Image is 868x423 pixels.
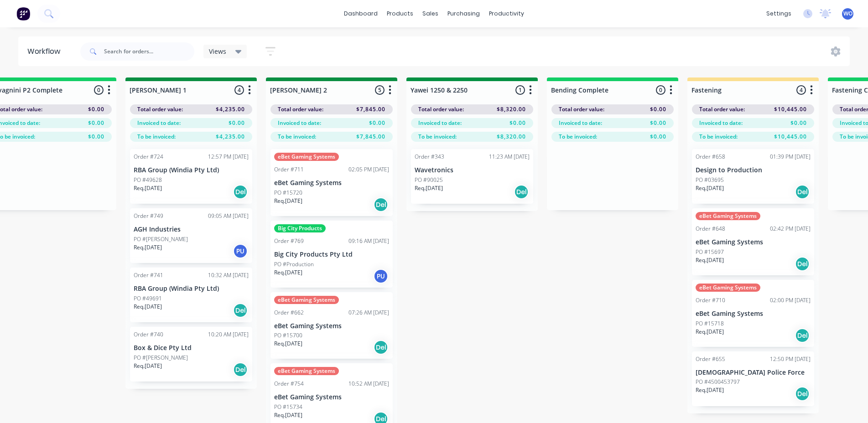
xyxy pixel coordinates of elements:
[795,328,810,343] div: Del
[216,105,245,113] span: $4,235.00
[134,226,249,233] p: AGH Industries
[696,320,724,328] p: PO #15718
[696,355,725,363] div: Order #655
[88,119,104,127] span: $0.00
[692,208,814,275] div: eBet Gaming SystemsOrder #64802:42 PM [DATE]eBet Gaming SystemsPO #15697Req.[DATE]Del
[696,284,760,292] div: eBet Gaming Systems
[443,7,484,21] div: purchasing
[696,166,811,174] p: Design to Production
[130,149,252,204] div: Order #72412:57 PM [DATE]RBA Group (Windia Pty Ltd)PO #49628Req.[DATE]Del
[650,119,666,127] span: $0.00
[134,362,162,370] p: Req. [DATE]
[274,224,326,232] div: Big City Products
[696,212,760,220] div: eBet Gaming Systems
[134,184,162,192] p: Req. [DATE]
[374,197,388,212] div: Del
[418,133,457,141] span: To be invoiced:
[134,235,188,243] p: PO #[PERSON_NAME]
[278,133,316,141] span: To be invoiced:
[274,189,302,197] p: PO #15720
[509,119,526,127] span: $0.00
[696,386,724,394] p: Req. [DATE]
[356,105,385,113] span: $7,845.00
[270,149,393,216] div: eBet Gaming SystemsOrder #71102:05 PM [DATE]eBet Gaming SystemsPO #15720Req.[DATE]Del
[692,280,814,347] div: eBet Gaming SystemsOrder #71002:00 PM [DATE]eBet Gaming SystemsPO #15718Req.[DATE]Del
[134,166,249,174] p: RBA Group (Windia Pty Ltd)
[770,355,811,363] div: 12:50 PM [DATE]
[374,340,388,355] div: Del
[415,176,443,184] p: PO #90025
[134,294,162,303] p: PO #49691
[692,149,814,204] div: Order #65801:39 PM [DATE]Design to ProductionPO #03695Req.[DATE]Del
[696,238,811,246] p: eBet Gaming Systems
[692,351,814,406] div: Order #65512:50 PM [DATE][DEMOGRAPHIC_DATA] Police ForcePO #4500453797Req.[DATE]Del
[274,237,304,245] div: Order #769
[411,149,533,204] div: Order #34311:23 AM [DATE]WavetronicsPO #90025Req.[DATE]Del
[382,7,418,21] div: products
[134,271,163,279] div: Order #741
[274,260,314,268] p: PO #Production
[233,244,248,258] div: PU
[795,257,810,271] div: Del
[130,268,252,322] div: Order #74110:32 AM [DATE]RBA Group (Windia Pty Ltd)PO #49691Req.[DATE]Del
[696,296,725,304] div: Order #710
[348,309,389,317] div: 07:26 AM [DATE]
[208,330,249,339] div: 10:20 AM [DATE]
[134,153,163,161] div: Order #724
[208,271,249,279] div: 10:32 AM [DATE]
[559,133,597,141] span: To be invoiced:
[770,296,811,304] div: 02:00 PM [DATE]
[489,153,530,161] div: 11:23 AM [DATE]
[415,153,444,161] div: Order #343
[418,7,443,21] div: sales
[696,248,724,256] p: PO #15697
[134,303,162,311] p: Req. [DATE]
[795,185,810,199] div: Del
[134,330,163,339] div: Order #740
[650,133,666,141] span: $0.00
[356,133,385,141] span: $7,845.00
[274,309,304,317] div: Order #662
[270,292,393,359] div: eBet Gaming SystemsOrder #66207:26 AM [DATE]eBet Gaming SystemsPO #15700Req.[DATE]Del
[104,42,194,61] input: Search for orders...
[762,7,796,21] div: settings
[699,133,738,141] span: To be invoiced:
[699,119,743,127] span: Invoiced to date:
[770,153,811,161] div: 01:39 PM [DATE]
[415,166,530,174] p: Wavetronics
[699,105,745,113] span: Total order value:
[484,7,529,21] div: productivity
[134,285,249,293] p: RBA Group (Windia Pty Ltd)
[696,184,724,192] p: Req. [DATE]
[233,362,248,377] div: Del
[274,197,302,205] p: Req. [DATE]
[134,212,163,220] div: Order #749
[274,165,304,174] div: Order #711
[278,105,323,113] span: Total order value:
[696,225,725,233] div: Order #648
[134,176,162,184] p: PO #49628
[418,119,462,127] span: Invoiced to date:
[209,46,226,56] span: Views
[16,7,30,21] img: Factory
[696,378,740,386] p: PO #4500453797
[137,119,181,127] span: Invoiced to date:
[274,268,302,277] p: Req. [DATE]
[774,133,807,141] span: $10,445.00
[274,322,389,330] p: eBet Gaming Systems
[208,212,249,220] div: 09:05 AM [DATE]
[274,179,389,187] p: eBet Gaming Systems
[88,105,104,113] span: $0.00
[348,237,389,245] div: 09:16 AM [DATE]
[137,133,176,141] span: To be invoiced:
[274,411,302,419] p: Req. [DATE]
[696,153,725,161] div: Order #658
[134,344,249,352] p: Box & Dice Pty Ltd
[696,176,724,184] p: PO #03695
[274,251,389,258] p: Big City Products Pty Ltd
[270,221,393,288] div: Big City ProductsOrder #76909:16 AM [DATE]Big City Products Pty LtdPO #ProductionReq.[DATE]PU
[134,354,188,362] p: PO #[PERSON_NAME]
[339,7,382,21] a: dashboard
[278,119,321,127] span: Invoiced to date:
[216,133,245,141] span: $4,235.00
